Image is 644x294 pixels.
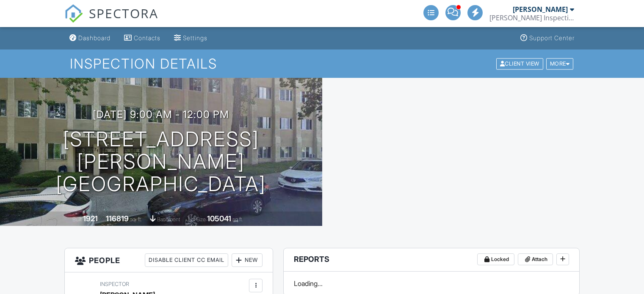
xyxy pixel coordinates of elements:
div: More [546,58,574,69]
a: Support Center [517,30,578,46]
div: Contacts [134,34,160,41]
div: Support Center [529,34,575,41]
span: sq.ft. [232,216,243,223]
a: Settings [171,30,211,46]
span: Inspector [100,281,129,287]
h3: People [65,248,273,272]
span: sq. ft. [130,216,142,223]
a: SPECTORA [64,11,158,29]
h3: [DATE] 9:00 am - 12:00 pm [93,109,229,120]
div: Settings [183,34,207,41]
h1: Inspection Details [70,56,574,71]
div: [PERSON_NAME] [513,5,568,14]
div: 116819 [106,214,129,223]
span: basement [157,216,180,223]
img: The Best Home Inspection Software - Spectora [64,4,83,23]
h1: [STREET_ADDRESS][PERSON_NAME] [GEOGRAPHIC_DATA] [14,128,309,195]
div: Schaefer Inspection Service [489,14,574,22]
div: Disable Client CC Email [145,253,228,267]
a: Client View [495,60,545,66]
div: 1921 [83,214,98,223]
span: SPECTORA [89,4,158,22]
div: 105041 [207,214,231,223]
div: New [232,253,263,267]
span: Lot Size [188,216,206,223]
span: Built [72,216,82,223]
div: Client View [496,58,543,69]
div: Dashboard [78,34,111,41]
a: Contacts [121,30,164,46]
a: Dashboard [66,30,114,46]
